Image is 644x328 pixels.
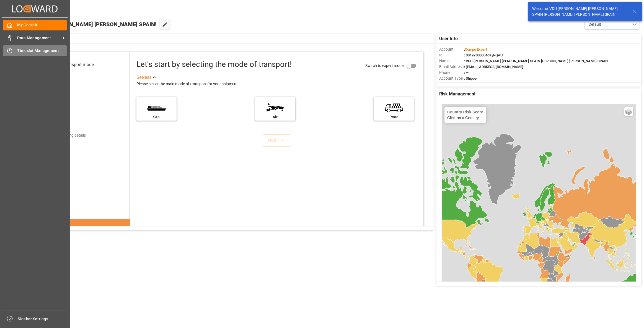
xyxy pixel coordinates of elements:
span: : [EMAIL_ADDRESS][DOMAIN_NAME] [464,65,523,69]
button: open menu [584,19,640,30]
span: Sidebar Settings [18,316,68,322]
div: Click on a Country [447,110,483,120]
a: Layers [624,107,633,116]
span: : — [464,71,469,75]
a: Timeslot Management [3,45,67,56]
span: Id [439,52,464,58]
span: Phone [439,70,464,76]
div: Let's start by selecting the mode of transport! [136,59,292,70]
a: My Cockpit [3,20,67,30]
span: : 0019Y000004dKyPQAU [464,53,503,57]
span: : VDU [PERSON_NAME] [PERSON_NAME] SPAIN [PERSON_NAME] [PERSON_NAME] SPAIN [464,59,608,63]
span: Email Address [439,64,464,70]
div: Air [258,114,293,120]
div: Welcome, VDU [PERSON_NAME] [PERSON_NAME] SPAIN [PERSON_NAME] [PERSON_NAME] SPAIN [532,6,627,17]
div: Sea [139,114,174,120]
span: : Shipper [464,76,478,80]
span: Switch to expert mode [365,63,404,68]
span: Account Type [439,76,464,81]
div: See less [136,74,151,81]
span: Account [439,46,464,52]
span: Timeslot Management [17,48,67,54]
div: NEXT [268,137,285,144]
h4: Country Risk Score [447,110,483,114]
div: Please select the main mode of transport for your shipment. [136,81,420,87]
span: User Info [439,35,458,42]
span: Compo Expert [465,47,487,51]
div: Road [377,114,411,120]
div: Select transport mode [51,61,94,68]
span: Risk Management [439,91,475,97]
span: Name [439,58,464,64]
span: My Cockpit [17,22,67,28]
span: Default [589,22,601,27]
span: Data Management [17,35,61,41]
span: Hello VDU [PERSON_NAME] [PERSON_NAME] SPAIN! [23,19,157,30]
span: : [464,47,487,51]
button: NEXT [263,134,290,147]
